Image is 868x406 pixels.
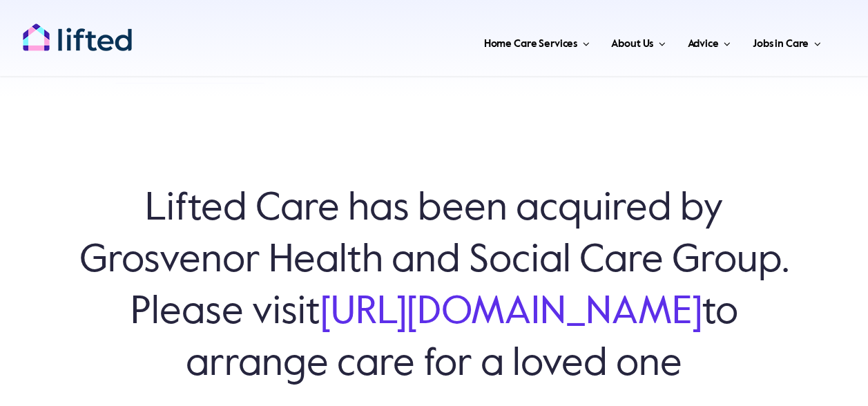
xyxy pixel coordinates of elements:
a: Home Care Services [480,21,594,62]
a: [URL][DOMAIN_NAME] [320,293,702,332]
span: About Us [611,33,653,55]
nav: Main Menu [162,21,825,62]
a: Jobs in Care [749,21,825,62]
h6: Lifted Care has been acquired by Grosvenor Health and Social Care Group. Please visit to arrange ... [69,184,799,391]
span: Jobs in Care [753,33,809,55]
a: lifted-logo [22,23,133,37]
span: Advice [688,33,719,55]
span: Home Care Services [484,33,577,55]
a: Advice [684,21,735,62]
a: About Us [607,21,669,62]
